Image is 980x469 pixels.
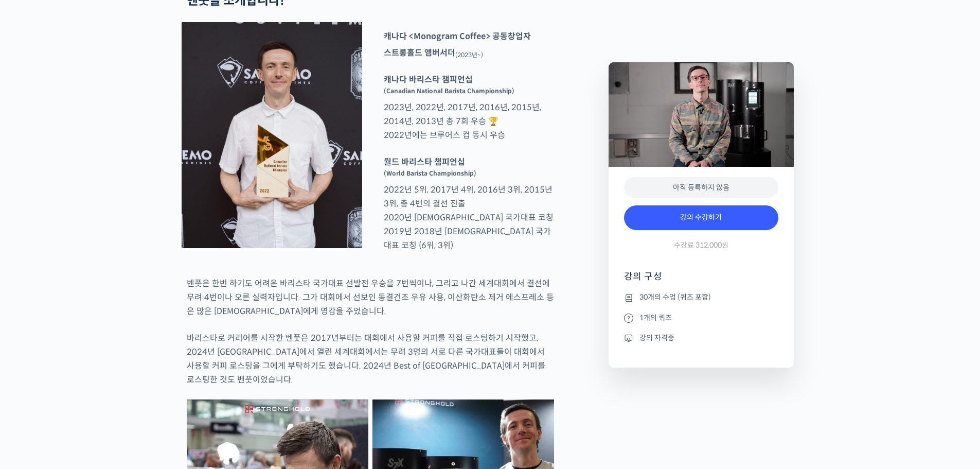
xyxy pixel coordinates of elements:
[674,240,728,250] span: 수강료 312,000원
[384,87,514,95] sup: (Canadian National Barista Championship)
[379,155,559,252] p: 2022년 5위, 2017년 4위, 2016년 3위, 2015년 3위, 총 4번의 결선 진출 2020년 [DEMOGRAPHIC_DATA] 국가대표 코칭 2019년 2018년 ...
[133,326,198,352] a: 설정
[624,332,778,344] li: 강의 자격증
[32,342,39,350] span: 홈
[187,276,554,318] p: 벤풋은 한번 하기도 어려운 바리스타 국가대표 선발전 우승을 7번씩이나, 그리고 나간 세계대회에서 결선에 무려 4번이나 오른 실력자입니다. 그가 대회에서 선보인 동결건조 우유 ...
[624,205,778,230] a: 강의 수강하기
[384,74,473,85] strong: 캐나다 바리스타 챔피언십
[624,311,778,324] li: 1개의 퀴즈
[379,73,559,142] p: 2023년, 2022년, 2017년, 2016년, 2015년, 2014년, 2013년 총 7회 우승 🏆 2022년에는 브루어스 컵 동시 우승
[455,51,483,59] sub: (2023년~)
[384,157,465,167] strong: 월드 바리스타 챔피언십
[187,331,554,387] p: 바리스타로 커리어를 시작한 벤풋은 2017년부터는 대회에서 사용할 커피를 직접 로스팅하기 시작했고, 2024년 [GEOGRAPHIC_DATA]에서 열린 세계대회에서는 무려 3...
[624,177,778,198] div: 아직 등록하지 않음
[384,47,455,58] strong: 스트롱홀드 앰버서더
[159,342,171,350] span: 설정
[94,342,106,351] span: 대화
[384,169,476,177] sup: (World Barista Championship)
[3,326,68,352] a: 홈
[624,291,778,304] li: 30개의 수업 (퀴즈 포함)
[384,31,531,42] strong: 캐나다 <Monogram Coffee> 공동창업자
[624,270,778,291] h4: 강의 구성
[68,326,133,352] a: 대화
